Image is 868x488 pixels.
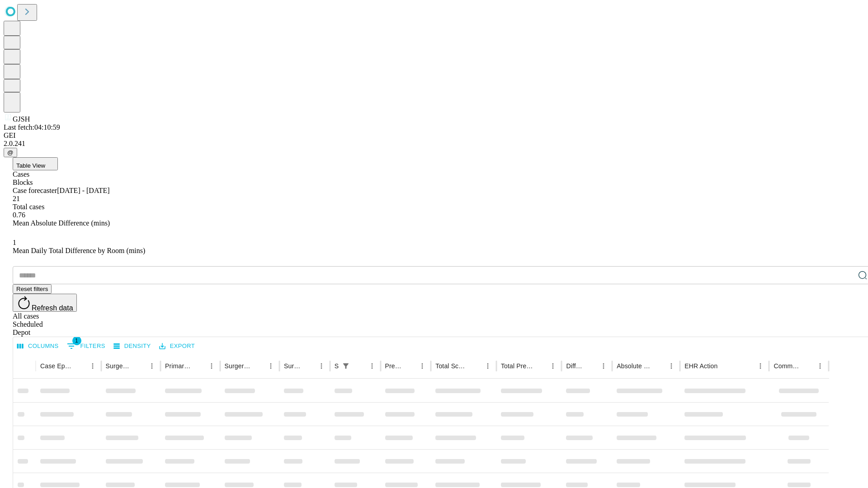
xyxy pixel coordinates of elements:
button: Sort [74,360,86,372]
button: Sort [193,360,205,372]
button: Menu [416,360,429,372]
button: Sort [469,360,481,372]
button: Sort [302,360,315,372]
button: Menu [597,360,610,372]
div: Absolute Difference [617,362,651,370]
button: Show filters [65,339,108,353]
span: 1 [13,239,16,246]
div: Comments [774,362,800,370]
div: Primary Service [165,362,191,370]
span: Refresh data [32,304,73,312]
button: Reset filters [13,284,52,294]
button: Density [111,339,153,353]
span: @ [7,149,14,156]
span: Total cases [13,203,44,211]
button: Menu [547,360,559,372]
button: Table View [13,157,58,170]
button: Menu [264,360,277,372]
span: Case forecaster [13,187,57,194]
button: Show filters [340,360,352,372]
button: Sort [585,360,597,372]
div: GEI [4,131,864,140]
span: Last fetch: 04:10:59 [4,123,60,131]
div: Surgery Name [225,362,251,370]
div: Total Scheduled Duration [435,362,468,370]
div: Difference [566,362,584,370]
button: Menu [86,360,99,372]
button: Refresh data [13,294,77,312]
button: Menu [146,360,158,372]
span: GJSH [13,115,30,123]
div: Total Predicted Duration [501,362,533,370]
button: Sort [403,360,416,372]
div: Scheduled In Room Duration [335,362,339,370]
button: Sort [133,360,146,372]
span: 1 [72,336,81,345]
button: Menu [205,360,218,372]
button: Menu [481,360,494,372]
button: Menu [754,360,767,372]
span: [DATE] - [DATE] [57,187,109,194]
button: Sort [718,360,731,372]
button: Menu [814,360,826,372]
div: Predicted In Room Duration [385,362,403,370]
button: Menu [315,360,328,372]
button: Select columns [15,339,61,353]
div: Surgeon Name [106,362,132,370]
span: Mean Absolute Difference (mins) [13,219,110,227]
div: 2.0.241 [4,140,864,148]
div: Case Epic Id [40,362,73,370]
div: 1 active filter [340,360,352,372]
span: 21 [13,195,20,202]
button: Sort [652,360,665,372]
span: Mean Daily Total Difference by Room (mins) [13,247,145,254]
span: Table View [16,162,45,169]
button: Sort [801,360,814,372]
button: Export [157,339,197,353]
button: Sort [534,360,547,372]
button: Sort [353,360,366,372]
button: Sort [252,360,264,372]
span: Reset filters [16,286,48,292]
button: Menu [665,360,678,372]
button: Menu [366,360,378,372]
div: Surgery Date [284,362,302,370]
span: 0.76 [13,211,25,219]
button: @ [4,148,17,157]
div: EHR Action [684,362,717,370]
